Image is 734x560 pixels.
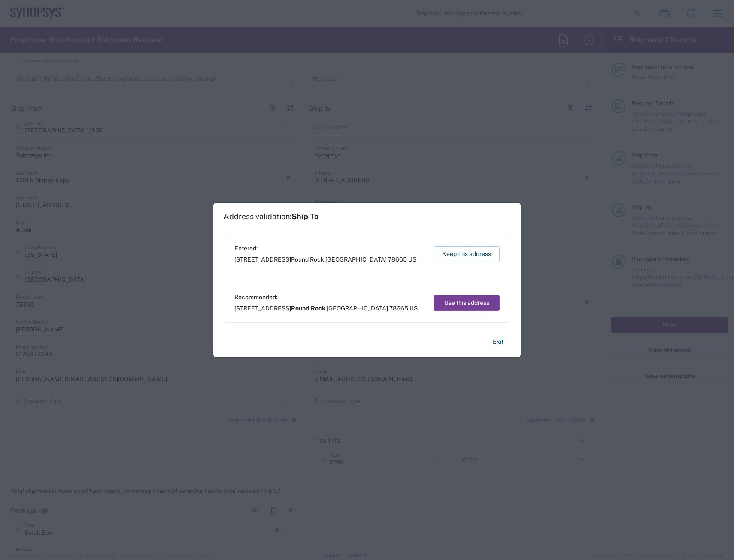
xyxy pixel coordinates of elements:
button: Use this address [434,295,500,311]
span: US [408,256,416,263]
span: [GEOGRAPHIC_DATA] [325,256,387,263]
span: [GEOGRAPHIC_DATA] [327,305,388,312]
span: Entered: [234,244,416,252]
span: [STREET_ADDRESS] , [234,256,416,263]
span: Round Rock [291,256,324,263]
span: US [409,305,418,312]
h1: Address validation: [224,212,318,221]
span: [STREET_ADDRESS] , [234,304,418,312]
span: Recommended: [234,293,418,301]
button: Exit [486,334,510,349]
span: 78665 [389,305,408,312]
span: Round Rock [291,305,325,312]
span: Ship To [291,212,318,221]
button: Keep this address [434,246,500,262]
span: 78665 [388,256,407,263]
